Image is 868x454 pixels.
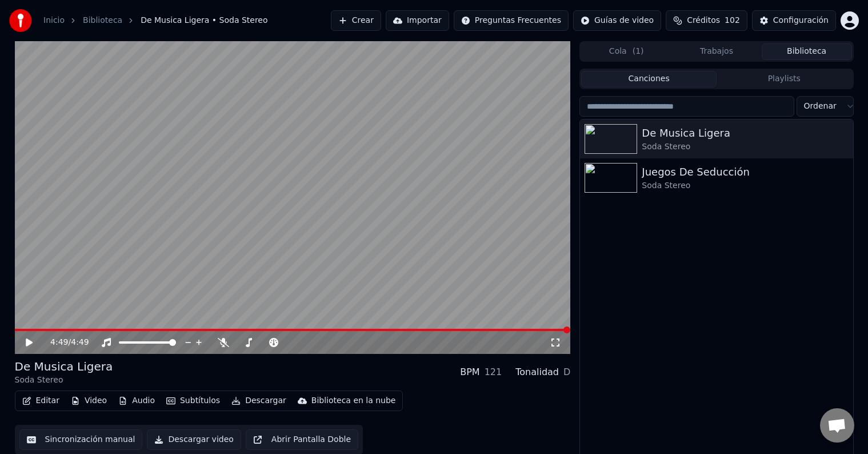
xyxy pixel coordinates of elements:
div: Soda Stereo [642,141,848,153]
button: Configuración [752,10,836,31]
div: De Musica Ligera [642,125,848,141]
div: Juegos De Seducción [642,164,848,180]
button: Canciones [581,71,717,87]
button: Playlists [717,71,852,87]
div: Soda Stereo [15,375,113,386]
span: Créditos [687,15,720,26]
button: Descargar video [147,429,241,450]
button: Subtítulos [162,393,225,409]
span: 4:49 [50,337,68,348]
button: Biblioteca [762,43,852,60]
div: Configuración [773,15,829,26]
a: Chat abierto [820,408,854,443]
button: Video [66,393,111,409]
button: Audio [114,393,159,409]
div: BPM [460,365,479,379]
button: Cola [581,43,671,60]
span: Ordenar [804,101,837,112]
button: Preguntas Frecuentes [454,10,569,31]
span: 102 [725,15,740,26]
div: Biblioteca en la nube [311,395,396,407]
div: D [563,365,570,379]
button: Abrir Pantalla Doble [246,429,358,450]
div: Tonalidad [515,365,559,379]
span: ( 1 ) [633,46,644,57]
a: Biblioteca [83,15,122,26]
div: 121 [485,365,502,379]
button: Trabajos [671,43,762,60]
div: Soda Stereo [642,180,848,192]
button: Importar [386,10,449,31]
img: youka [9,9,32,32]
button: Créditos102 [666,10,747,31]
div: De Musica Ligera [15,359,113,375]
button: Crear [331,10,381,31]
span: De Musica Ligera • Soda Stereo [141,15,267,26]
button: Editar [18,393,64,409]
span: 4:49 [71,337,89,348]
nav: breadcrumb [43,15,268,26]
button: Guías de video [573,10,661,31]
button: Descargar [227,393,291,409]
div: / [50,337,78,348]
button: Sincronización manual [19,429,143,450]
a: Inicio [43,15,65,26]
